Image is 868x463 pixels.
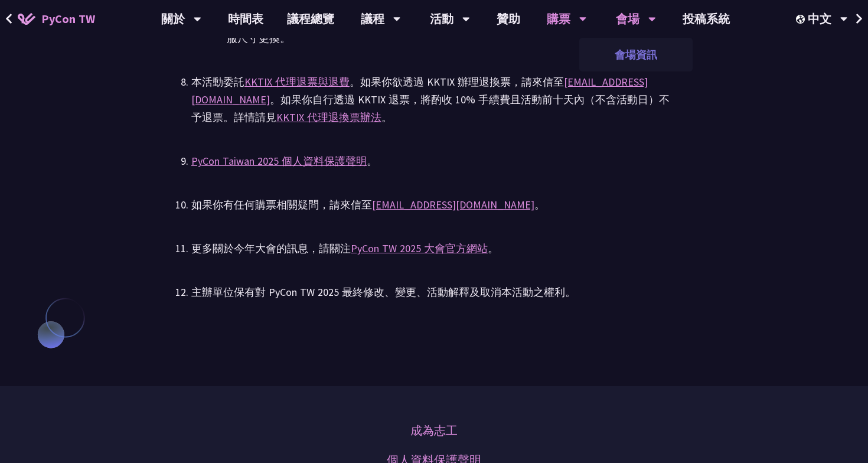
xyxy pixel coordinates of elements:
img: Locale Icon [796,15,808,24]
a: KKTIX 代理退換票辦法 [276,110,381,124]
div: 主辦單位保有對 PyCon TW 2025 最終修改、變更、活動解釋及取消本活動之權利。 [191,283,677,301]
span: PyCon TW [41,10,95,28]
a: PyCon TW 2025 大會官方網站 [351,242,488,255]
div: 。 [191,152,677,170]
img: Home icon of PyCon TW 2025 [18,13,35,25]
div: 更多關於今年大會的訊息，請關注 。 [191,240,677,257]
a: 會場資訊 [579,41,693,69]
a: PyCon TW [6,4,107,34]
div: 本活動委託 。如果你欲透過 KKTIX 辦理退換票，請來信至 。如果你自行透過 KKTIX 退票，將酌收 10% 手續費且活動前十天內（不含活動日）不予退票。詳情請見 。 [191,73,677,126]
div: 如果你有任何購票相關疑問，請來信至 。 [191,196,677,214]
a: [EMAIL_ADDRESS][DOMAIN_NAME] [372,198,534,211]
a: 成為志工 [410,422,458,439]
a: PyCon Taiwan 2025 個人資料保護聲明 [191,154,367,168]
a: KKTIX 代理退票與退費 [244,75,350,89]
